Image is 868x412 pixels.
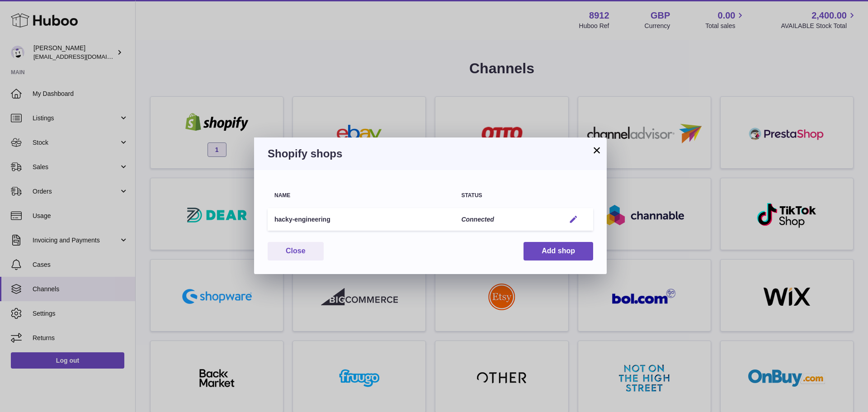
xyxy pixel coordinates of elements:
[591,145,602,156] button: ×
[461,193,552,199] div: Status
[268,208,454,231] td: hacky-engineering
[454,208,558,231] td: Connected
[274,193,448,199] div: Name
[268,242,324,260] button: Close
[268,147,593,161] h3: Shopify shops
[524,242,593,260] button: Add shop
